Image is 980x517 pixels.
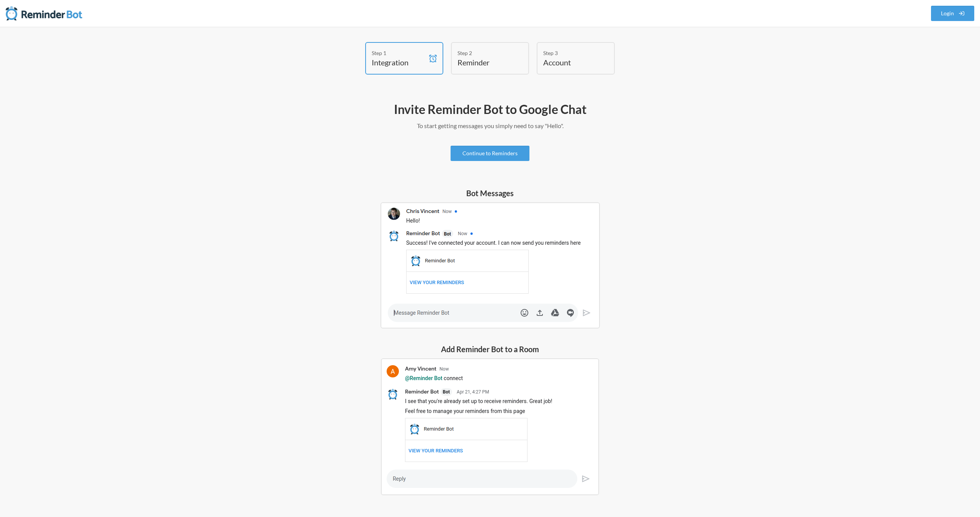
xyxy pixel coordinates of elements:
[6,6,82,21] img: Reminder Bot
[457,57,511,68] h4: Reminder
[381,188,600,198] h5: Bot Messages
[931,6,975,21] a: Login
[457,49,511,57] div: Step 2
[451,146,529,161] a: Continue to Reminders
[543,57,597,68] h4: Account
[372,49,425,57] div: Step 1
[268,101,712,117] h2: Invite Reminder Bot to Google Chat
[268,121,712,130] p: To start getting messages you simply need to say "Hello".
[381,344,599,354] h5: Add Reminder Bot to a Room
[372,57,425,68] h4: Integration
[543,49,597,57] div: Step 3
